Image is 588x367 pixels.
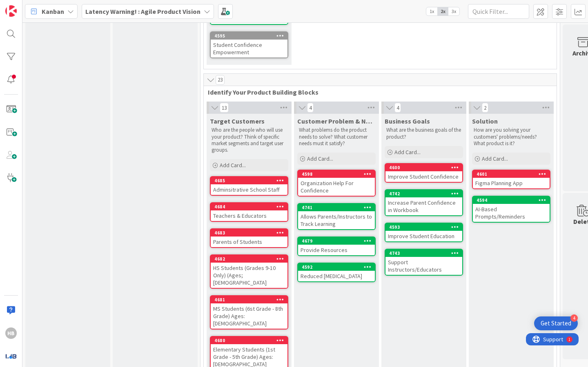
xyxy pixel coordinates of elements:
span: Target Customers [210,117,265,125]
a: 4681MS Students (6st Grade - 8th Grade) Ages:[DEMOGRAPHIC_DATA] [210,295,288,329]
input: Quick Filter... [468,4,529,19]
a: 4601Figma Planning App [472,170,550,189]
span: 2 [482,103,488,113]
a: 4593Improve Student Education [385,223,463,242]
span: Business Goals [385,117,430,125]
div: Open Get Started checklist, remaining modules: 4 [534,316,578,330]
div: 4681 [211,296,287,303]
a: 4685Adminsitrative School Staff [210,176,288,196]
span: 3x [448,7,459,15]
span: 1x [426,7,437,15]
div: 4742 [385,190,462,197]
div: 4594AI-Based Prompts/Reminders [473,197,550,222]
span: Customer Problem & Needs [297,117,376,125]
span: Kanban [42,7,64,16]
div: Provide Resources [298,245,375,255]
a: 4679Provide Resources [297,237,376,256]
span: 4 [394,103,401,113]
div: 4593Improve Student Education [385,223,462,241]
a: 4595Student Confidence Empowerment [210,31,288,58]
div: 4679 [302,238,375,244]
span: Support [17,1,37,11]
div: 4679Provide Resources [298,237,375,255]
div: Allows Parents/Instructors to Track Learning [298,211,375,229]
div: 4592 [298,263,375,271]
div: Increase Parent Confidence in Workbook [385,197,462,215]
div: 4683 [211,229,287,237]
div: 4743 [385,250,462,257]
div: 4681MS Students (6st Grade - 8th Grade) Ages:[DEMOGRAPHIC_DATA] [211,296,287,329]
div: Adminsitrative School Staff [211,184,287,195]
div: 4595 [214,33,287,39]
div: 4684Teachers & Educators [211,203,287,221]
div: 4683Parents of Students [211,229,287,247]
div: 4743 [389,250,462,256]
div: 4741 [302,205,375,210]
img: Visit kanbanzone.com [5,5,17,17]
div: Organization Help For Confidence [298,178,375,196]
div: 4595 [211,32,287,40]
div: MS Students (6st Grade - 8th Grade) Ages:[DEMOGRAPHIC_DATA] [211,303,287,329]
p: What are the business goals of the product? [386,127,461,140]
span: 23 [216,75,225,85]
div: 4741Allows Parents/Instructors to Track Learning [298,204,375,229]
a: 4743Support Instructors/Educators [385,249,463,276]
div: 4598 [302,171,375,177]
div: 4682 [214,256,287,262]
div: 4601Figma Planning App [473,170,550,188]
div: 4679 [298,237,375,245]
span: Add Card... [220,161,246,169]
a: 4742Increase Parent Confidence in Workbook [385,189,463,216]
a: 4592Reduced [MEDICAL_DATA] [297,263,376,282]
a: 4682HS Students (Grades 9-10 Only) (Ages; [DEMOGRAPHIC_DATA] [210,254,288,289]
a: 4741Allows Parents/Instructors to Track Learning [297,203,376,230]
div: Teachers & Educators [211,210,287,221]
div: 4600Improve Student Confidence [385,164,462,182]
div: HS Students (Grades 9-10 Only) (Ages; [DEMOGRAPHIC_DATA] [211,263,287,288]
div: 4601 [473,170,550,178]
a: 4594AI-Based Prompts/Reminders [472,196,550,223]
span: 2x [437,7,448,15]
div: 1 [42,3,45,10]
div: 4685 [211,177,287,184]
div: 4594 [473,197,550,204]
div: 4743Support Instructors/Educators [385,250,462,275]
span: 4 [307,103,314,113]
a: 4684Teachers & Educators [210,202,288,222]
span: Add Card... [394,148,421,156]
div: 4592 [302,264,375,270]
div: Reduced [MEDICAL_DATA] [298,271,375,281]
a: 4600Improve Student Confidence [385,163,463,183]
div: 4600 [389,165,462,170]
div: 4598Organization Help For Confidence [298,170,375,196]
div: 4680 [211,337,287,344]
div: 4593 [385,223,462,231]
div: 4741 [298,204,375,211]
div: 4682HS Students (Grades 9-10 Only) (Ages; [DEMOGRAPHIC_DATA] [211,255,287,288]
div: 4683 [214,230,287,236]
div: Improve Student Confidence [385,171,462,182]
img: avatar [5,350,17,362]
b: Latency Warning! : Agile Product Vision [85,7,200,15]
span: Identify Your Product Building Blocks [208,88,546,96]
div: Get Started [541,319,571,327]
div: 4594 [477,197,550,203]
div: 4593 [389,224,462,230]
div: 4592Reduced [MEDICAL_DATA] [298,263,375,281]
div: Figma Planning App [473,178,550,188]
a: 4598Organization Help For Confidence [297,170,376,197]
div: 4685 [214,178,287,183]
p: How are you solving your customers' problems/needs? What product is it? [474,127,549,147]
p: Who are the people who will use your product? Think of specific market segments and target user g... [212,127,287,153]
span: 13 [220,103,229,113]
div: Parents of Students [211,237,287,247]
div: AI-Based Prompts/Reminders [473,204,550,222]
div: 4684 [211,203,287,210]
div: 4595Student Confidence Empowerment [211,32,287,57]
div: Support Instructors/Educators [385,257,462,275]
span: Add Card... [482,155,508,162]
div: 4680 [214,338,287,343]
div: Improve Student Education [385,231,462,241]
div: 4681 [214,297,287,303]
div: 4742Increase Parent Confidence in Workbook [385,190,462,215]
